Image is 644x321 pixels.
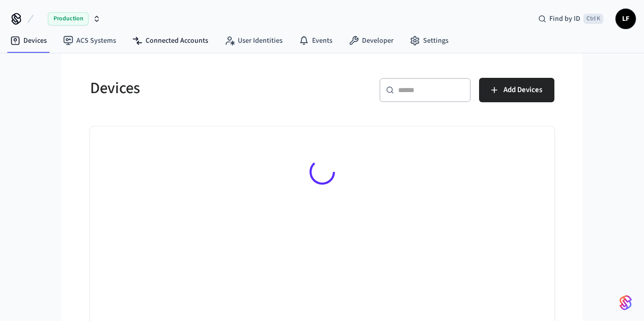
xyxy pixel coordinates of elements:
a: Events [291,32,341,50]
span: Find by ID [549,14,580,24]
span: Production [48,12,89,25]
span: Ctrl K [583,14,603,24]
a: User Identities [216,32,291,50]
img: SeamLogoGradient.69752ec5.svg [620,295,632,311]
a: Connected Accounts [124,32,216,50]
button: LF [615,9,636,29]
button: Add Devices [479,78,554,102]
a: Devices [2,32,55,50]
a: Developer [341,32,402,50]
a: Settings [402,32,457,50]
span: LF [617,10,635,28]
div: Find by IDCtrl K [530,10,611,28]
h5: Devices [90,78,316,99]
a: ACS Systems [55,32,124,50]
span: Add Devices [503,83,542,97]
